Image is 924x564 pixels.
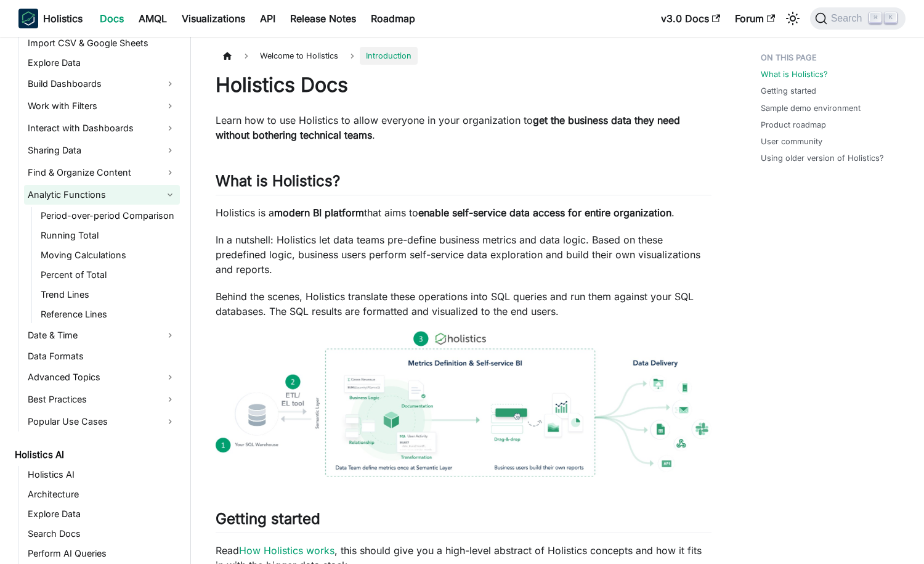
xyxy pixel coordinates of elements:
[363,9,423,28] a: Roadmap
[253,9,283,28] a: API
[24,325,180,345] a: Date & Time
[37,207,180,224] a: Period-over-period Comparison
[24,367,180,387] a: Advanced Topics
[216,73,711,97] h1: Holistics Docs
[24,412,180,431] a: Popular Use Cases
[216,47,239,65] a: Home page
[283,9,363,28] a: Release Notes
[11,446,180,464] a: Holistics AI
[24,74,180,94] a: Build Dashboards
[174,9,253,28] a: Visualizations
[37,306,180,323] a: Reference Lines
[418,206,671,219] strong: enable self-service data access for entire organization
[24,545,180,562] a: Perform AI Queries
[761,85,816,97] a: Getting started
[216,47,711,65] nav: Breadcrumbs
[216,113,711,142] p: Learn how to use Holistics to allow everyone in your organization to .
[24,141,180,160] a: Sharing Data
[216,172,711,195] h2: What is Holistics?
[254,47,344,65] span: Welcome to Holistics
[216,289,711,319] p: Behind the scenes, Holistics translate these operations into SQL queries and run them against you...
[24,185,180,205] a: Analytic Functions
[24,118,180,138] a: Interact with Dashboards
[24,486,180,503] a: Architecture
[783,9,803,28] button: Switch between dark and light mode (currently light mode)
[37,286,180,303] a: Trend Lines
[810,7,906,30] button: Search (Command+K)
[24,390,180,409] a: Best Practices
[24,348,180,365] a: Data Formats
[24,466,180,483] a: Holistics AI
[761,102,861,114] a: Sample demo environment
[24,163,180,182] a: Find & Organize Content
[18,9,38,28] img: Holistics
[761,119,826,131] a: Product roadmap
[827,13,870,24] span: Search
[18,9,83,28] a: HolisticsHolistics
[727,9,782,28] a: Forum
[92,9,131,28] a: Docs
[6,37,191,564] nav: Docs sidebar
[360,47,418,65] span: Introduction
[37,247,180,264] a: Moving Calculations
[43,11,83,26] b: Holistics
[24,525,180,542] a: Search Docs
[216,510,711,533] h2: Getting started
[761,68,828,80] a: What is Holistics?
[24,54,180,72] a: Explore Data
[216,331,711,476] img: How Holistics fits in your Data Stack
[654,9,727,28] a: v3.0 Docs
[761,152,884,164] a: Using older version of Holistics?
[24,35,180,52] a: Import CSV & Google Sheets
[274,206,364,219] strong: modern BI platform
[216,205,711,220] p: Holistics is a that aims to .
[24,505,180,523] a: Explore Data
[131,9,174,28] a: AMQL
[216,232,711,277] p: In a nutshell: Holistics let data teams pre-define business metrics and data logic. Based on thes...
[869,12,881,23] kbd: ⌘
[24,96,180,116] a: Work with Filters
[239,544,334,557] a: How Holistics works
[885,12,897,23] kbd: K
[37,266,180,284] a: Percent of Total
[761,136,822,147] a: User community
[37,227,180,244] a: Running Total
